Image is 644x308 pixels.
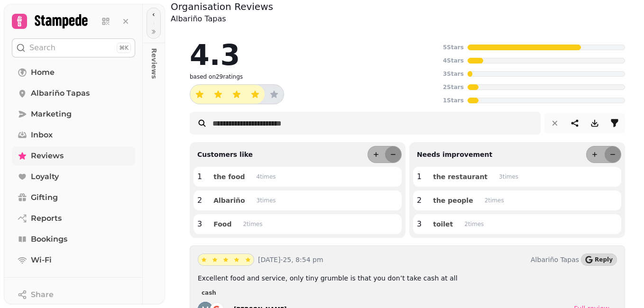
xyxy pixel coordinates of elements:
button: Search⌘K [12,38,135,57]
p: Search [29,42,55,54]
button: star [265,85,284,104]
a: Albariño Tapas [12,84,135,103]
p: 2 time s [485,197,504,204]
p: [DATE]-25, 8:54 pm [258,255,527,264]
a: Wi-Fi [12,251,135,270]
span: toilet [433,221,453,227]
p: 3 time s [499,173,518,181]
p: 2 [417,195,422,206]
p: 1 Stars [443,97,464,104]
button: star [220,254,231,265]
button: less [385,146,401,163]
a: Gifting [12,188,135,207]
span: Reviews [31,150,64,162]
span: Albariño [213,197,245,204]
button: cash [198,288,220,298]
a: Reviews [12,146,135,165]
span: Reply [595,257,613,263]
a: Bookings [12,230,135,249]
p: Customers like [193,150,253,159]
button: star [190,85,209,104]
a: Home [12,63,135,82]
span: Albariño Tapas [171,14,226,23]
p: 1 [417,171,422,182]
p: 2 [197,195,202,206]
button: toilet [425,218,460,230]
span: the restaurant [433,173,488,180]
span: the food [213,173,245,180]
span: Marketing [31,109,72,120]
button: more [587,146,603,163]
button: share-thread [565,114,584,133]
span: Loyalty [31,171,59,182]
button: star [227,85,246,104]
p: 3 [197,218,202,230]
button: filter [605,114,624,133]
span: cash [202,290,216,296]
button: star [209,254,221,265]
h2: 4.3 [190,41,240,69]
button: star [198,254,210,265]
p: 2 time s [243,220,262,228]
a: Loyalty [12,167,135,186]
span: Bookings [31,234,67,245]
a: Marketing [12,105,135,124]
p: 2 Stars [443,83,464,91]
button: Food [206,218,239,230]
button: the people [425,194,480,207]
button: download [585,114,604,133]
button: the food [206,171,252,183]
span: Excellent food and service, only tiny grumble is that you don’t take cash at all [198,274,458,282]
span: Wi-Fi [31,254,52,266]
button: star [246,85,265,104]
p: 1 [197,171,202,182]
p: 2 time s [464,220,484,228]
button: star [209,85,228,104]
p: 3 time s [257,197,276,204]
button: more [368,146,384,163]
span: Inbox [31,129,53,141]
span: the people [433,197,473,204]
button: star [242,254,254,265]
p: Needs improvement [413,150,492,159]
p: based on 29 ratings [190,73,243,81]
p: 3 [417,218,422,230]
button: Share [12,285,135,304]
p: 3 Stars [443,70,464,78]
a: Reports [12,209,135,228]
button: less [605,146,621,163]
a: Inbox [12,126,135,145]
button: Reply [581,254,617,266]
div: ⌘K [117,43,131,53]
p: Albariño Tapas [531,255,579,264]
button: reset filters [545,114,564,133]
button: star [231,254,242,265]
p: 4 time s [257,173,276,181]
span: Food [213,221,231,227]
p: 4 Stars [443,57,464,64]
p: Reviews [146,41,163,63]
button: Albariño [206,194,252,207]
span: Home [31,67,55,78]
span: Reports [31,213,62,224]
span: Albariño Tapas [31,88,90,99]
button: the restaurant [425,171,495,183]
span: Gifting [31,192,58,203]
span: Share [31,289,54,300]
p: 5 Stars [443,44,464,51]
